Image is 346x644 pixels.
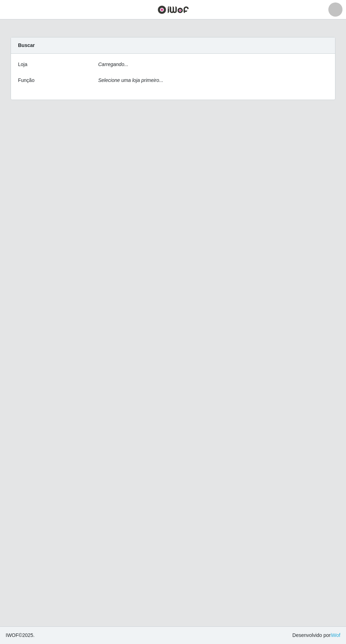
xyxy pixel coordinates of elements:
[6,632,35,639] span: © 2025 .
[6,632,19,638] span: IWOF
[18,77,35,84] label: Função
[18,42,35,48] strong: Buscar
[157,5,189,14] img: CoreUI Logo
[292,632,340,639] span: Desenvolvido por
[98,61,129,67] i: Carregando...
[18,61,27,68] label: Loja
[330,632,340,638] a: iWof
[98,77,163,83] i: Selecione uma loja primeiro...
